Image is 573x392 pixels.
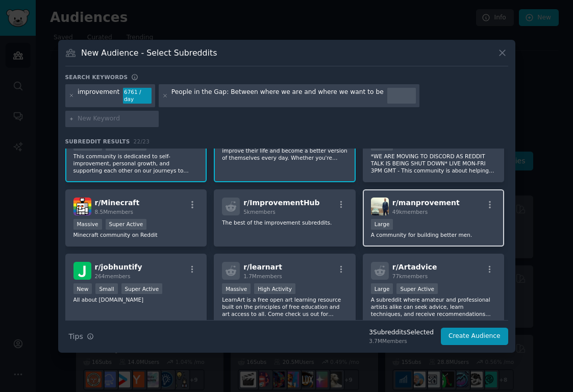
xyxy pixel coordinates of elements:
[243,209,276,215] span: 5k members
[396,283,438,294] div: Super Active
[441,328,508,345] button: Create Audience
[222,283,251,294] div: Massive
[371,198,389,215] img: manprovement
[134,138,150,144] span: 22 / 23
[243,263,282,271] span: r/ learnart
[73,296,199,303] p: All about [DOMAIN_NAME]
[371,219,393,230] div: Large
[69,331,83,342] span: Tips
[81,47,217,58] h3: New Audience - Select Subreddits
[243,273,282,279] span: 1.7M members
[369,337,434,345] div: 3.7M Members
[95,209,134,215] span: 8.5M members
[95,263,142,271] span: r/ jobhuntify
[121,283,163,294] div: Super Active
[392,263,437,271] span: r/ Artadvice
[95,283,117,294] div: Small
[65,328,97,346] button: Tips
[73,219,102,230] div: Massive
[171,88,384,104] div: People in the Gap: Between where we are and where we want to be
[65,138,130,145] span: Subreddit Results
[95,199,140,207] span: r/ Minecraft
[222,140,347,161] p: This subreddit is for those who want to improve their life and become a better version of themsel...
[369,328,434,337] div: 3 Subreddit s Selected
[392,199,460,207] span: r/ manprovement
[123,88,152,104] div: 6761 / day
[222,219,347,226] p: The best of the improvement subreddits.
[371,283,393,294] div: Large
[95,273,131,279] span: 264 members
[392,273,428,279] span: 77k members
[243,199,319,207] span: r/ ImprovementHub
[73,153,199,174] p: This community is dedicated to self-improvement, personal growth, and supporting each other on ou...
[65,73,128,81] h3: Search keywords
[392,209,428,215] span: 49k members
[371,231,496,238] p: A community for building better men.
[78,88,119,104] div: improvement
[73,231,199,238] p: Minecraft community on Reddit
[78,114,155,124] input: New Keyword
[106,219,147,230] div: Super Active
[371,153,496,174] p: *WE ARE MOVING TO DISCORD AS REDDIT TALK IS BEING SHUT DOWN* LIVE MON-FRI 3PM GMT - This communit...
[254,283,295,294] div: High Activity
[73,283,92,294] div: New
[371,296,496,317] p: A subreddit where amateur and professional artists alike can seek advice, learn techniques, and r...
[73,262,91,280] img: jobhuntify
[222,296,347,317] p: LearnArt is a free open art learning resource built on the principles of free education and art a...
[73,198,91,215] img: Minecraft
